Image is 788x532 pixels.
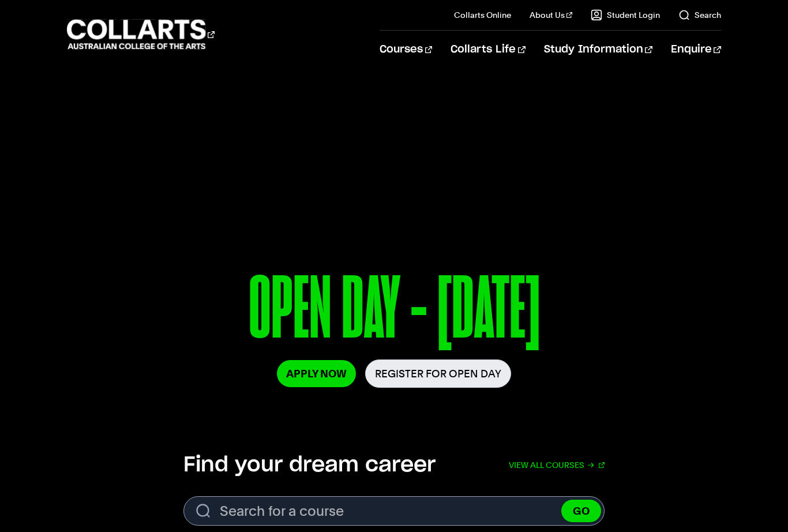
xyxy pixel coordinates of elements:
a: Collarts Online [454,9,511,21]
a: Register for Open Day [365,359,511,388]
a: Collarts Life [451,31,525,69]
a: View all courses [509,452,605,478]
a: Courses [380,31,432,69]
a: Study Information [544,31,652,69]
a: Apply Now [277,360,356,387]
input: Search for a course [183,496,605,526]
a: Search [678,9,721,21]
a: About Us [530,9,572,21]
form: Search [183,496,605,526]
a: Enquire [671,31,721,69]
div: Go to homepage [67,18,215,51]
p: OPEN DAY - [DATE] [67,264,721,359]
button: GO [561,500,601,522]
h2: Find your dream career [183,452,436,478]
a: Student Login [591,9,660,21]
